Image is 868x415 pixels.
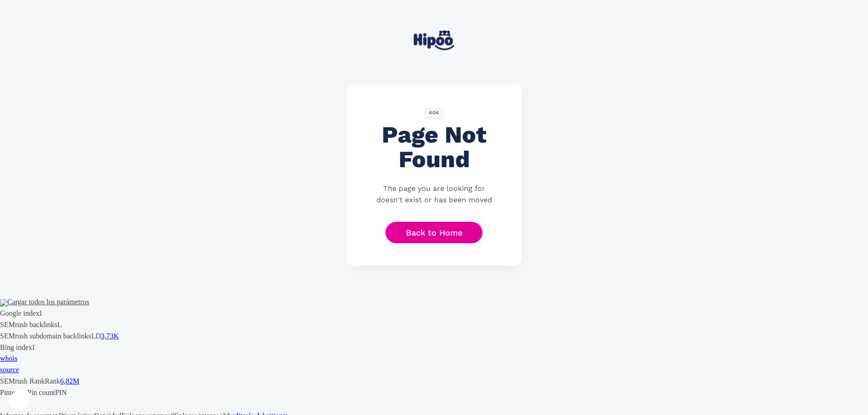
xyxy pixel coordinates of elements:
h2: Page Not Found [369,123,499,172]
div: 404 [424,108,444,119]
a: 6,82M [60,377,79,385]
a: 3,73K [101,332,119,340]
span: I [32,343,35,351]
a: Back to Home [385,222,483,243]
span: Cargar todos los parámetros [7,298,89,306]
p: The page you are looking for doesn't exist or has been moved [369,183,499,206]
span: PIN [55,389,67,396]
span: L [57,321,62,328]
span: LD [91,332,101,340]
span: I [40,309,42,317]
span: Rank [45,377,60,385]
